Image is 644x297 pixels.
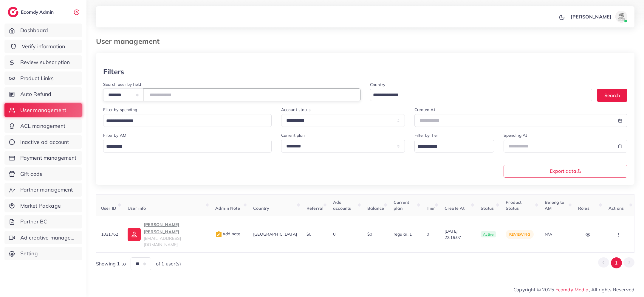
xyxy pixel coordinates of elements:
[4,24,82,37] a: Dashboard
[22,43,65,50] span: Verify information
[367,206,384,211] span: Balance
[4,199,82,213] a: Market Package
[103,140,272,153] div: Search for option
[101,231,118,237] span: 1031762
[4,215,82,228] a: Partner BC
[96,37,164,46] h3: User management
[414,140,494,153] div: Search for option
[20,250,38,257] span: Setting
[128,228,141,241] img: ic-user-info.36bf1079.svg
[103,67,124,76] h3: Filters
[611,257,622,268] button: Go to page 1
[215,231,222,238] img: admin_note.cdd0b510.svg
[545,200,564,211] span: Belong to AM
[253,206,269,211] span: Country
[104,142,264,151] input: Search for option
[509,232,530,237] span: reviewing
[20,138,69,146] span: Inactive ad account
[504,132,527,138] label: Spending At
[20,90,52,98] span: Auto Refund
[504,165,628,178] button: Export data
[103,114,272,127] div: Search for option
[589,286,634,293] span: , All rights Reserved
[4,119,82,133] a: ACL management
[427,206,435,211] span: Tier
[128,221,206,248] a: [PERSON_NAME] [PERSON_NAME][EMAIL_ADDRESS][DOMAIN_NAME]
[20,154,77,162] span: Payment management
[4,183,82,197] a: Partner management
[144,221,206,235] p: [PERSON_NAME] [PERSON_NAME]
[103,81,141,87] label: Search user by field
[281,107,311,113] label: Account status
[414,107,435,113] label: Created At
[427,231,429,237] span: 0
[506,200,521,211] span: Product Status
[4,167,82,181] a: Gift code
[281,132,305,138] label: Current plan
[445,228,471,240] span: [DATE] 22:19:07
[597,89,627,102] button: Search
[20,170,43,178] span: Gift code
[481,231,496,238] span: active
[215,206,240,211] span: Admin Note
[414,132,438,138] label: Filter by Tier
[4,135,82,149] a: Inactive ad account
[306,206,323,211] span: Referral
[21,9,55,15] h2: Ecomdy Admin
[4,231,82,245] a: Ad creative management
[96,260,126,267] span: Showing 1 to
[370,82,385,88] label: Country
[4,40,82,53] a: Verify information
[4,103,82,117] a: User management
[20,106,66,114] span: User management
[370,89,592,101] div: Search for option
[306,231,311,237] span: $0
[545,231,552,237] span: N/A
[103,132,126,138] label: Filter by AM
[20,234,78,242] span: Ad creative management
[598,257,634,268] ul: Pagination
[445,206,465,211] span: Create At
[609,206,624,211] span: Actions
[333,200,351,211] span: Ads accounts
[481,206,494,211] span: Status
[550,169,581,173] span: Export data
[394,200,409,211] span: Current plan
[103,107,137,113] label: Filter by spending
[4,71,82,85] a: Product Links
[20,74,54,82] span: Product Links
[4,247,82,260] a: Setting
[20,218,47,226] span: Partner BC
[8,7,55,17] a: logoEcomdy Admin
[371,91,584,100] input: Search for option
[4,55,82,69] a: Review subscription
[571,13,612,20] p: [PERSON_NAME]
[4,87,82,101] a: Auto Refund
[415,142,486,151] input: Search for option
[215,231,240,237] span: Add note
[20,186,73,194] span: Partner management
[128,206,146,211] span: User info
[104,116,264,126] input: Search for option
[8,7,18,17] img: logo
[394,231,412,237] span: regular_1
[615,11,627,23] img: avatar
[333,231,335,237] span: 0
[20,202,61,210] span: Market Package
[578,206,589,211] span: Roles
[4,151,82,165] a: Payment management
[367,231,372,237] span: $0
[156,260,181,267] span: of 1 user(s)
[555,287,589,293] a: Ecomdy Media
[253,231,297,237] span: [GEOGRAPHIC_DATA]
[567,11,630,23] a: [PERSON_NAME]avatar
[101,206,116,211] span: User ID
[20,58,70,66] span: Review subscription
[144,236,181,247] span: [EMAIL_ADDRESS][DOMAIN_NAME]
[20,122,65,130] span: ACL management
[513,286,634,293] span: Copyright © 2025
[20,27,48,34] span: Dashboard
